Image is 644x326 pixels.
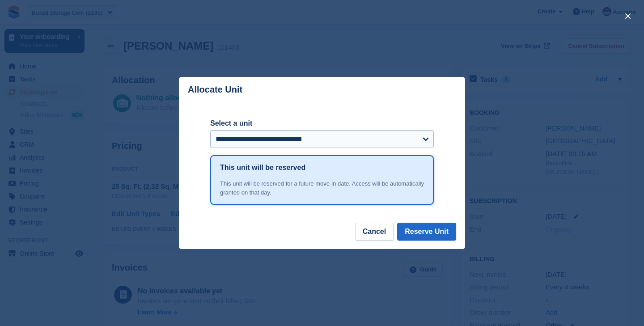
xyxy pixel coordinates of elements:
p: Allocate Unit [188,85,242,95]
button: close [621,9,635,23]
label: Select a unit [210,118,434,129]
h1: This unit will be reserved [220,162,305,173]
button: Cancel [355,223,394,241]
div: This unit will be reserved for a future move-in date. Access will be automatically granted on tha... [220,179,424,197]
button: Reserve Unit [397,223,456,241]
